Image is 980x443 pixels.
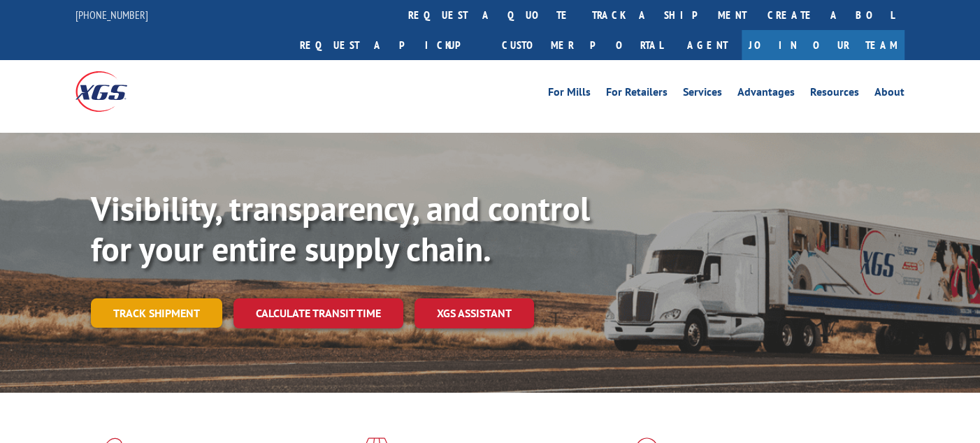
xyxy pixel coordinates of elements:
[683,87,722,102] a: Services
[548,87,591,102] a: For Mills
[606,87,668,102] a: For Retailers
[233,298,403,328] a: Calculate transit time
[742,30,905,60] a: Join Our Team
[91,187,590,270] b: Visibility, transparency, and control for your entire supply chain.
[673,30,742,60] a: Agent
[289,30,491,60] a: Request a pickup
[415,298,534,328] a: XGS ASSISTANT
[874,87,905,102] a: About
[737,87,795,102] a: Advantages
[810,87,859,102] a: Resources
[491,30,673,60] a: Customer Portal
[75,8,148,22] a: [PHONE_NUMBER]
[91,298,222,328] a: Track shipment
